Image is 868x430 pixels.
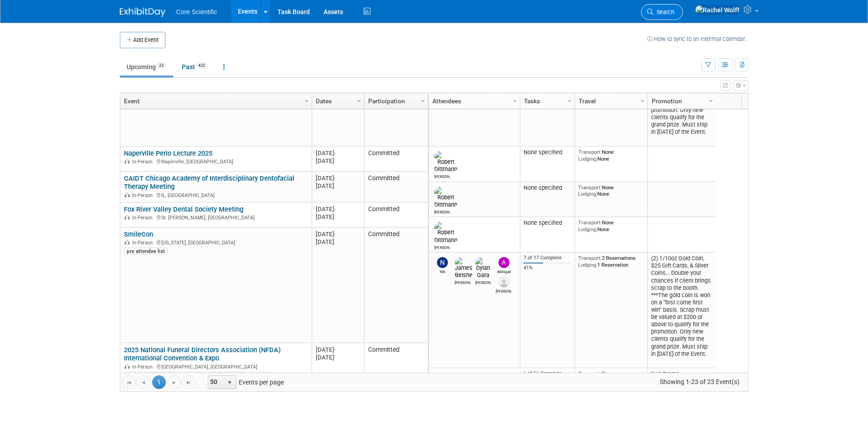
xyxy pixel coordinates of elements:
a: Dates [316,93,358,109]
div: [DATE] [316,205,360,213]
div: None None [578,370,644,384]
div: Dylan Gara [475,279,491,285]
a: How to sync to an external calendar... [647,35,749,42]
span: 23 [156,62,166,69]
span: Transport: [578,255,602,261]
span: In-Person [132,215,155,221]
img: In-Person Event [124,215,130,219]
a: Column Settings [637,93,647,107]
span: Column Settings [707,97,714,105]
a: Go to the next page [167,375,181,389]
a: Go to the last page [182,375,195,389]
td: Committed [364,172,428,202]
span: Transport: [578,219,602,226]
img: Robert Dittmann [434,151,457,173]
div: 41% [524,265,571,271]
a: Column Settings [418,93,428,107]
span: 1 [152,375,166,389]
div: St. [PERSON_NAME], [GEOGRAPHIC_DATA] [124,213,308,221]
span: Go to the first page [125,379,133,386]
td: Committed [364,202,428,228]
a: Column Settings [510,93,520,107]
img: Nik Koelblinger [437,257,448,268]
a: Column Settings [565,93,575,107]
a: Travel [579,93,642,109]
div: Nik Koelblinger [434,268,450,274]
span: Search [653,9,674,15]
div: None None [578,184,644,197]
span: 422 [195,62,208,69]
img: James Belshe [455,257,473,279]
a: Event [124,93,306,109]
span: Column Settings [511,97,519,105]
div: mailing [249,372,272,379]
span: select [226,379,233,386]
td: N/A Cremo [647,368,716,408]
a: Go to the previous page [137,375,150,389]
div: Naperville, [GEOGRAPHIC_DATA] [124,157,308,165]
span: Showing 1-23 of 23 Event(s) [651,375,748,388]
div: Robert Dittmann [434,208,450,214]
div: post-show attendee list [185,372,246,379]
span: - [334,231,336,238]
span: Column Settings [355,97,363,105]
a: Column Settings [302,93,312,107]
span: Events per page [196,375,293,389]
a: Column Settings [354,93,364,107]
span: Lodging: [578,156,597,162]
span: 50 [208,376,224,389]
img: Abbigail Belshe [498,257,509,268]
a: Promotion [652,93,710,109]
span: Transport: [578,184,602,191]
div: None None [578,149,644,162]
div: Alex Belshe [496,288,512,293]
td: Committed [364,343,428,383]
span: In-Person [132,240,155,246]
div: [DATE] [316,346,360,354]
span: Column Settings [303,97,310,105]
img: Robert Dittmann [434,222,457,243]
div: [US_STATE], [GEOGRAPHIC_DATA] [124,238,308,246]
img: In-Person Event [124,240,130,244]
a: Search [641,4,683,20]
div: None specified [524,219,571,227]
span: - [334,175,336,182]
span: In-Person [132,159,155,165]
img: In-Person Event [124,364,130,369]
img: Robert Dittmann [434,187,457,208]
span: Lodging: [578,262,597,268]
img: In-Person Event [124,159,130,163]
span: - [334,206,336,212]
img: ExhibitDay [120,8,165,17]
a: Go to the first page [122,375,136,389]
div: [DATE] [316,230,360,238]
span: Go to the last page [185,379,192,386]
span: In-Person [132,364,155,370]
a: Fox River Valley Dental Society Meeting [124,205,243,213]
a: Participation [368,93,422,109]
a: Past422 [175,58,215,76]
span: Go to the next page [170,379,178,386]
span: Core Scientific [176,8,217,15]
td: Committed [364,228,428,343]
div: 2 Reservations 1 Reservation [578,255,644,268]
div: None specified [524,149,571,156]
span: Column Settings [566,97,573,105]
img: Alex Belshe [498,277,509,288]
div: 7 of 17 Complete [524,255,571,261]
a: Attendees [432,93,514,109]
a: CAIDT Chicago Academy of Interdisciplinary Dentofacial Therapy Meeting [124,174,294,191]
span: - [334,346,336,353]
div: [DATE] [316,238,360,246]
a: 2025 National Funeral Directors Association (NFDA) International Convention & Expo [124,346,281,363]
td: Committed [364,147,428,172]
div: James Belshe [455,279,471,285]
span: Transport: [578,370,602,377]
div: Robert Dittmann [434,173,450,179]
img: Rachel Wolff [695,5,740,15]
a: Column Settings [706,93,716,107]
span: Lodging: [578,191,597,197]
span: Column Settings [639,97,646,105]
a: Naperville Perio Lecture 2025 [124,149,212,157]
td: (2) 1/10oz Gold Coin, $25 Gift Cards, & Silver Coins... Double your chances if client brings scra... [647,253,716,368]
